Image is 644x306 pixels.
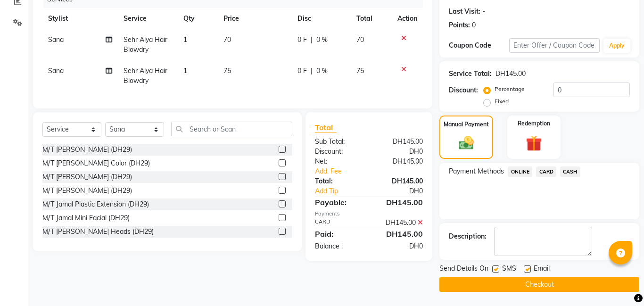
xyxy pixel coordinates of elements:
div: DH145.00 [369,197,430,208]
div: Discount: [449,85,478,95]
div: M/T Jamal Plastic Extension (DH29) [42,199,149,209]
span: Send Details On [439,264,488,275]
th: Disc [292,8,350,29]
div: CARD [308,218,369,228]
span: Payment Methods [449,166,504,176]
div: Points: [449,20,470,30]
span: 0 % [316,35,328,45]
div: M/T [PERSON_NAME] (DH29) [42,186,132,196]
a: Add Tip [308,186,379,196]
div: M/T [PERSON_NAME] Heads (DH29) [42,227,154,237]
div: Paid: [308,228,369,240]
span: Sana [48,35,64,44]
div: Last Visit: [449,7,480,17]
div: DH145.00 [369,176,430,186]
div: - [482,7,485,17]
span: 0 F [297,66,307,76]
span: CASH [560,166,580,177]
label: Redemption [518,119,550,128]
div: DH145.00 [369,228,430,240]
button: Apply [603,39,630,53]
th: Stylist [42,8,118,29]
th: Price [218,8,292,29]
div: DH145.00 [369,218,430,228]
div: 0 [472,20,476,30]
th: Action [392,8,423,29]
span: 75 [223,66,231,75]
div: Total: [308,176,369,186]
div: DH0 [379,186,430,196]
img: _gift.svg [521,133,547,153]
span: CARD [536,166,556,177]
span: SMS [502,264,516,275]
img: _cash.svg [454,134,479,152]
div: Payable: [308,197,369,208]
span: 70 [356,35,364,44]
span: | [311,66,313,76]
div: Service Total: [449,69,492,79]
button: Checkout [439,277,639,292]
span: Email [534,264,550,275]
label: Percentage [495,85,525,93]
div: Coupon Code [449,41,509,50]
div: DH145.00 [369,157,430,166]
span: 75 [356,66,364,75]
span: Total [315,123,337,132]
div: DH145.00 [495,69,526,79]
span: 1 [183,35,187,44]
div: M/T [PERSON_NAME] (DH29) [42,172,132,182]
span: Sana [48,66,64,75]
label: Fixed [495,97,509,106]
div: Discount: [308,147,369,157]
div: M/T Jamal Mini Facial (DH29) [42,213,130,223]
div: Payments [315,210,423,218]
span: 70 [223,35,231,44]
span: 0 F [297,35,307,45]
span: | [311,35,313,45]
span: Sehr Alya Hair Blowdry [124,35,167,54]
div: DH0 [369,241,430,251]
div: Sub Total: [308,137,369,147]
div: Net: [308,157,369,166]
span: 1 [183,66,187,75]
div: DH145.00 [369,137,430,147]
span: Sehr Alya Hair Blowdry [124,66,167,85]
span: 0 % [316,66,328,76]
div: DH0 [369,147,430,157]
div: Balance : [308,241,369,251]
a: Add. Fee [308,166,430,176]
div: M/T [PERSON_NAME] Color (DH29) [42,158,150,168]
input: Search or Scan [171,122,292,136]
div: M/T [PERSON_NAME] (DH29) [42,145,132,155]
th: Qty [178,8,218,29]
span: ONLINE [508,166,532,177]
th: Total [351,8,392,29]
label: Manual Payment [444,120,489,129]
th: Service [118,8,178,29]
div: Description: [449,232,487,241]
input: Enter Offer / Coupon Code [509,38,600,53]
